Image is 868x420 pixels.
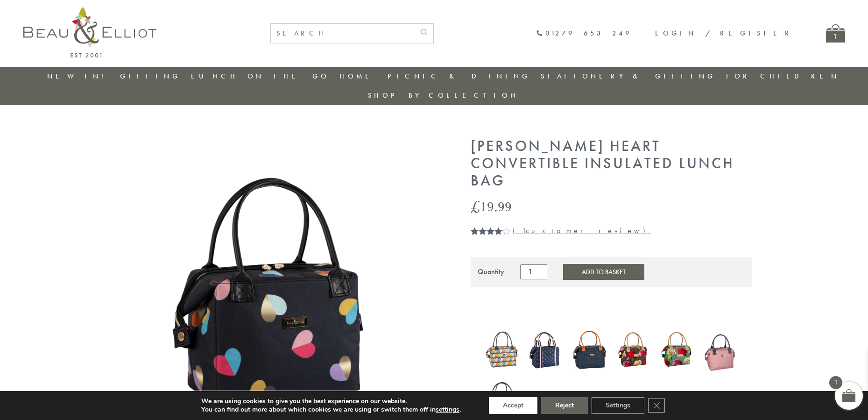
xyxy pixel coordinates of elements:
[659,327,694,373] img: Sarah Kelleher convertible lunch bag teal
[592,397,644,414] button: Settings
[368,91,519,100] a: Shop by collection
[471,197,480,216] span: £
[703,327,738,375] a: Oxford quilted lunch bag mallow
[201,406,461,414] p: You can find out more about which cookies we are using or switch them off in .
[563,264,644,280] button: Add to Basket
[513,226,651,235] a: (1customer review)
[471,227,511,235] div: Rated 4.00 out of 5
[471,227,474,246] span: 1
[648,399,665,413] button: Close GDPR Cookie Banner
[703,327,738,373] img: Oxford quilted lunch bag mallow
[826,24,845,43] a: 1
[541,397,588,414] button: Reject
[528,329,563,370] img: Monogram Midnight Convertible Lunch Bag
[469,292,754,315] iframe: Secure express checkout frame
[485,328,519,374] a: Carnaby eclipse convertible lunch bag
[536,29,632,37] a: 01279 653 249
[23,7,156,57] img: logo
[201,397,461,406] p: We are using cookies to give you the best experience on our website.
[522,226,526,235] span: 1
[485,328,519,372] img: Carnaby eclipse convertible lunch bag
[471,138,752,189] h1: [PERSON_NAME] Heart Convertible Insulated Lunch Bag
[520,264,547,279] input: Product quantity
[572,327,607,373] img: Navy Broken-hearted Convertible Insulated Lunch Bag
[829,376,842,389] span: 1
[572,327,607,375] a: Navy Broken-hearted Convertible Insulated Lunch Bag
[47,71,110,81] a: New in!
[478,268,504,276] div: Quantity
[271,24,415,43] input: SEARCH
[489,397,537,414] button: Accept
[388,71,530,81] a: Picnic & Dining
[120,71,181,81] a: Gifting
[471,227,503,283] span: Rated out of 5 based on customer rating
[191,71,329,81] a: Lunch On The Go
[528,329,563,373] a: Monogram Midnight Convertible Lunch Bag
[616,329,650,373] a: Sarah Kelleher Lunch Bag Dark Stone
[616,329,650,371] img: Sarah Kelleher Lunch Bag Dark Stone
[655,28,793,38] a: Login / Register
[436,406,459,414] button: settings
[659,327,694,375] a: Sarah Kelleher convertible lunch bag teal
[339,71,377,81] a: Home
[541,71,716,81] a: Stationery & Gifting
[726,71,840,81] a: For Children
[471,197,512,216] bdi: 19.99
